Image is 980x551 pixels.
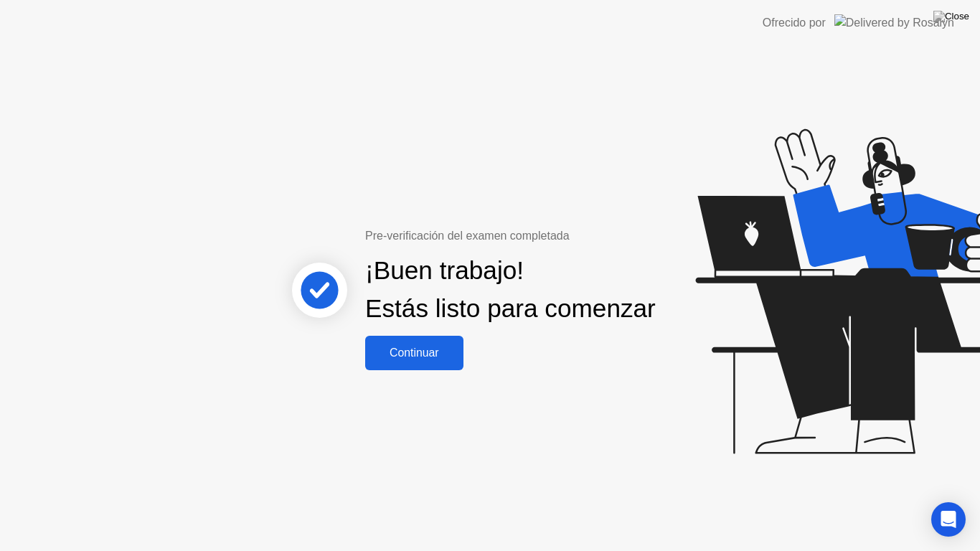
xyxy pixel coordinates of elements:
[931,502,966,537] div: Open Intercom Messenger
[365,252,656,328] div: ¡Buen trabajo! Estás listo para comenzar
[365,336,463,370] button: Continuar
[369,347,459,359] div: Continuar
[365,227,661,245] div: Pre-verificación del examen completada
[933,11,969,22] img: Close
[834,14,954,31] img: Delivered by Rosalyn
[763,14,826,32] div: Ofrecido por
